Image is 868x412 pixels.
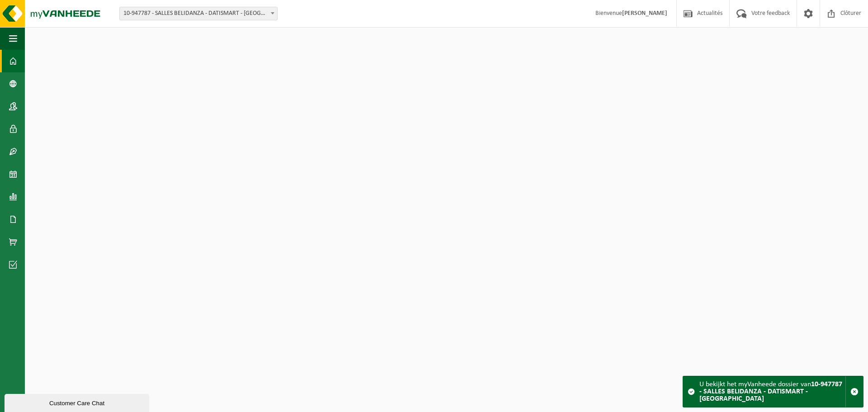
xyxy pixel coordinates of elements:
[120,7,277,20] span: 10-947787 - SALLES BELIDANZA - DATISMART - MONT-SUR-MARCHIENNE
[699,381,842,403] strong: 10-947787 - SALLES BELIDANZA - DATISMART - [GEOGRAPHIC_DATA]
[622,10,667,17] strong: [PERSON_NAME]
[5,392,151,412] iframe: chat widget
[699,376,845,407] div: U bekijkt het myVanheede dossier van
[119,7,278,20] span: 10-947787 - SALLES BELIDANZA - DATISMART - MONT-SUR-MARCHIENNE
